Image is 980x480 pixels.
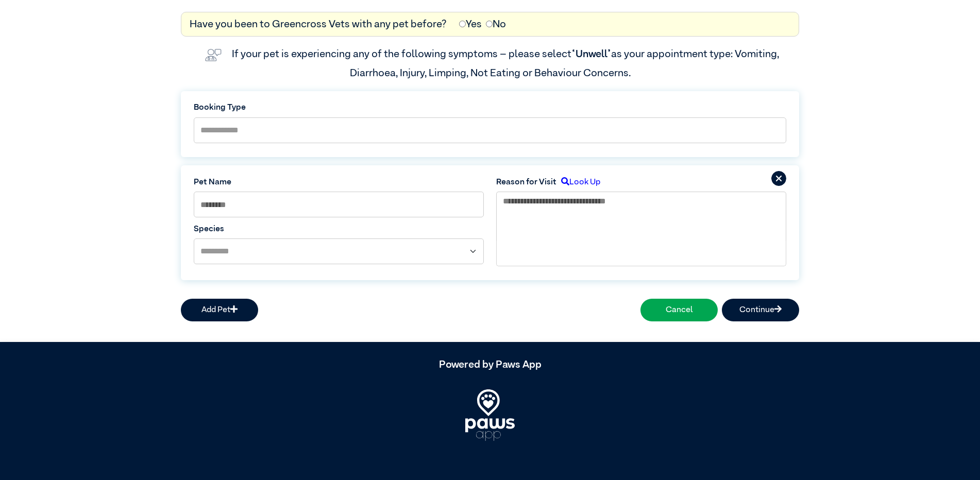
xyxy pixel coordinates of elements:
input: Yes [459,21,466,27]
img: vet [201,45,226,65]
label: Have you been to Greencross Vets with any pet before? [190,16,447,32]
button: Continue [722,299,799,321]
img: PawsApp [465,389,515,441]
label: Booking Type [194,101,786,114]
label: No [486,16,506,32]
button: Add Pet [181,299,258,321]
label: Pet Name [194,176,484,188]
label: Reason for Visit [496,176,556,188]
label: Yes [459,16,482,32]
button: Cancel [640,299,718,321]
label: Look Up [556,176,600,188]
label: If your pet is experiencing any of the following symptoms – please select as your appointment typ... [232,49,781,78]
label: Species [194,223,484,235]
h5: Powered by Paws App [181,358,799,371]
span: “Unwell” [571,49,611,59]
input: No [486,21,493,27]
